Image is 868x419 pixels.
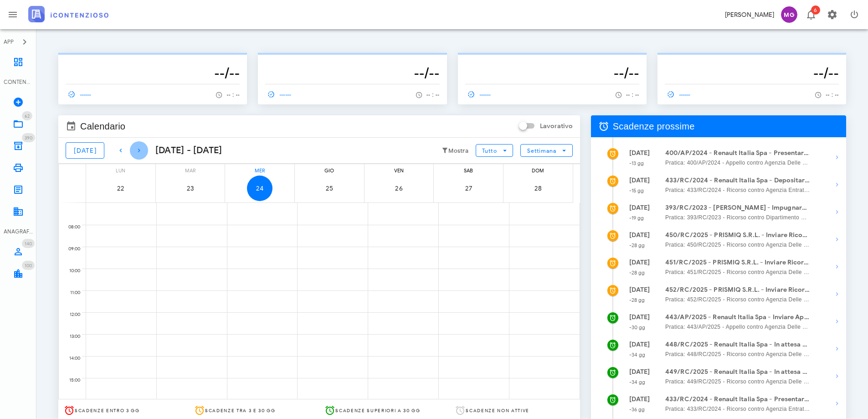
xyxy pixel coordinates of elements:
div: 09:00 [59,244,82,254]
span: Pratica: 448/RC/2025 - Ricorso contro Agenzia Delle Entrate Riscossione Provincia Di [GEOGRAPHIC_... [665,350,810,359]
span: 100 [25,263,32,269]
button: Mostra dettagli [828,203,846,221]
small: -15 gg [629,187,644,194]
span: Pratica: 433/RC/2024 - Ricorso contro Agenzia Entrate DIrezione Provinciale 3 - Roma 4 (Udienza) [665,186,810,195]
span: -- : -- [426,92,440,98]
button: Mostra dettagli [828,312,846,331]
div: 15:00 [59,375,82,385]
button: Distintivo [800,4,822,26]
h3: --/-- [66,64,240,82]
span: -- : -- [826,92,839,98]
span: 28 [525,185,551,192]
button: 22 [108,176,134,201]
span: ------ [265,90,292,98]
div: mer [225,164,294,176]
strong: [DATE] [629,231,650,239]
span: 26 [386,185,412,192]
span: Scadenze non attive [466,408,529,414]
span: Pratica: 451/RC/2025 - Ricorso contro Agenzia Delle Entrate Direzione Provinciale II Di Roma [665,268,810,277]
div: 10:00 [59,266,82,276]
button: Mostra dettagli [828,367,846,385]
a: ------ [665,88,695,101]
div: dom [503,164,573,176]
span: -- : -- [226,92,240,98]
small: -28 gg [629,269,645,276]
button: Mostra dettagli [828,340,846,358]
p: -------------- [665,57,839,64]
span: Scadenze entro 3 gg [75,408,140,414]
span: ------ [665,90,691,98]
strong: 433/RC/2024 - Renault Italia Spa - Depositare Documenti per Udienza [665,176,810,186]
span: Distintivo [22,133,35,142]
strong: [DATE] [629,176,650,184]
button: 23 [178,176,203,201]
span: Settimana [527,147,557,154]
span: Scadenze superiori a 30 gg [335,408,420,414]
strong: [DATE] [629,259,650,266]
small: -28 gg [629,297,645,303]
div: ven [365,164,434,176]
strong: [DATE] [629,341,650,348]
button: 27 [456,176,481,201]
label: Lavorativo [540,122,573,131]
span: Calendario [80,119,125,134]
strong: 451/RC/2025 - PRISMIQ S.R.L. - Inviare Ricorso [665,258,810,268]
span: 140 [25,241,32,247]
small: -13 gg [629,160,644,166]
button: Mostra dettagli [828,394,846,413]
span: 27 [456,185,481,192]
span: [DATE] [73,147,97,155]
small: -34 gg [629,352,646,358]
button: Mostra dettagli [828,285,846,303]
strong: 433/RC/2024 - Renault Italia Spa - Presentarsi in Udienza [665,394,810,404]
div: sab [434,164,503,176]
span: Pratica: 393/RC/2023 - Ricorso contro Dipartimento Risorse Economiche Comune Di Roma Capitale, Ae... [665,213,810,222]
div: 08:00 [59,222,82,232]
div: 16:00 [59,397,82,407]
p: -------------- [465,57,639,64]
button: Tutto [476,144,513,157]
small: -30 gg [629,324,646,331]
small: -19 gg [629,215,644,221]
p: -------------- [66,57,240,64]
span: MG [781,6,797,23]
div: 14:00 [59,353,82,363]
span: Pratica: 452/RC/2025 - Ricorso contro Agenzia Delle Entrate Direzione Provinciale II Di Roma [665,295,810,304]
div: 12:00 [59,310,82,320]
span: Scadenze prossime [613,119,695,134]
small: -36 gg [629,406,645,413]
button: [DATE] [66,142,104,159]
strong: [DATE] [629,149,650,157]
button: 28 [525,176,551,201]
h3: --/-- [665,64,839,82]
span: ------ [465,90,492,98]
h3: --/-- [265,64,439,82]
strong: [DATE] [629,395,650,403]
span: Tutto [482,147,497,154]
button: Mostra dettagli [828,176,846,194]
button: 24 [247,176,272,201]
span: Pratica: 449/RC/2025 - Ricorso contro Agenzia Delle Entrate Riscossione Provincia Di [GEOGRAPHIC_... [665,377,810,386]
strong: 400/AP/2024 - Renault Italia Spa - Presentarsi in Udienza [665,148,810,158]
strong: 393/RC/2023 - [PERSON_NAME] - Impugnare la Decisione del Giudice (Parz. Favorevole) [665,203,810,213]
span: Pratica: 450/RC/2025 - Ricorso contro Agenzia Delle Entrate Direzione Provinciale II Di Roma [665,240,810,249]
strong: 452/RC/2025 - PRISMIQ S.R.L. - Inviare Ricorso [665,285,810,295]
p: -------------- [265,57,439,64]
small: -28 gg [629,242,645,248]
div: 11:00 [59,288,82,298]
span: 24 [247,185,272,192]
strong: 450/RC/2025 - PRISMIQ S.R.L. - Inviare Ricorso [665,230,810,240]
a: ------ [465,88,495,101]
div: gio [295,164,364,176]
div: ANAGRAFICA [4,228,33,236]
span: Distintivo [22,239,35,248]
strong: 449/RC/2025 - Renault Italia Spa - In attesa della Costituzione in Giudizio controparte [665,367,810,377]
strong: [DATE] [629,313,650,321]
strong: [DATE] [629,368,650,376]
img: logo-text-2x.png [28,6,108,22]
span: -- : -- [626,92,639,98]
small: Mostra [448,147,468,155]
span: Distintivo [811,5,820,15]
span: Scadenze tra 3 e 30 gg [205,408,276,414]
a: ------ [66,88,96,101]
